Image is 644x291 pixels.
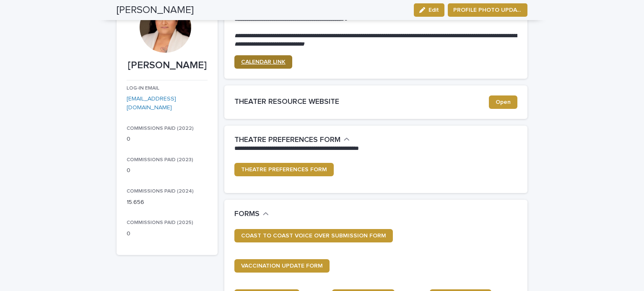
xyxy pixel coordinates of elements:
span: CALENDAR LINK [241,59,286,65]
p: 15.656 [127,198,208,207]
button: PROFILE PHOTO UPDATE [448,3,527,17]
a: Open [489,95,517,109]
h2: THEATRE PREFERENCES FORM [234,136,340,145]
h2: FORMS [234,210,260,219]
span: Open [496,99,511,105]
span: PROFILE PHOTO UPDATE [453,6,522,14]
p: 0 [127,229,208,238]
span: COAST TO COAST VOICE OVER SUBMISSION FORM [241,233,386,239]
a: COAST TO COAST VOICE OVER SUBMISSION FORM [234,229,393,242]
span: LOG-IN EMAIL [127,86,159,91]
p: 0 [127,166,208,175]
span: COMMISSIONS PAID (2022) [127,126,194,131]
span: COMMISSIONS PAID (2023) [127,157,193,162]
h2: THEATER RESOURCE WEBSITE [234,98,489,107]
a: VACCINATION UPDATE FORM [234,259,330,273]
span: THEATRE PREFERENCES FORM [241,167,327,173]
p: [PERSON_NAME] [127,59,208,72]
span: VACCINATION UPDATE FORM [241,263,323,269]
p: 0 [127,135,208,144]
a: THEATRE PREFERENCES FORM [234,163,334,176]
a: [EMAIL_ADDRESS][DOMAIN_NAME] [127,96,176,111]
button: Edit [414,3,444,17]
button: THEATRE PREFERENCES FORM [234,136,350,145]
button: FORMS [234,210,269,219]
span: COMMISSIONS PAID (2025) [127,220,193,225]
span: Edit [428,7,439,13]
span: COMMISSIONS PAID (2024) [127,189,194,194]
h2: [PERSON_NAME] [117,4,194,16]
a: CALENDAR LINK [234,55,292,69]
